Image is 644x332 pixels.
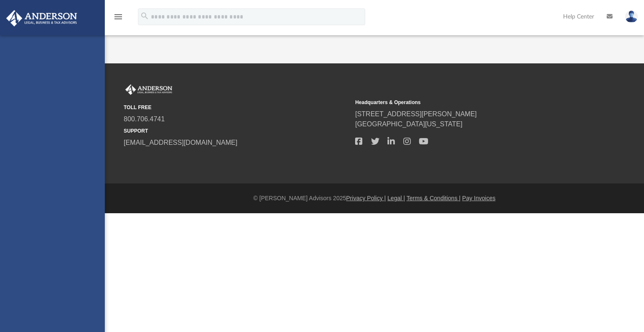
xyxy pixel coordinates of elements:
a: [GEOGRAPHIC_DATA][US_STATE] [355,120,462,128]
small: TOLL FREE [124,104,349,111]
a: [EMAIL_ADDRESS][DOMAIN_NAME] [124,139,237,146]
img: Anderson Advisors Platinum Portal [4,10,80,26]
i: search [140,11,149,21]
i: menu [113,12,123,22]
a: [STREET_ADDRESS][PERSON_NAME] [355,110,477,118]
img: User Pic [625,10,638,23]
a: Legal | [387,195,405,201]
a: Terms & Conditions | [407,195,461,201]
a: menu [113,16,123,22]
a: Pay Invoices [462,195,495,201]
a: Privacy Policy | [346,195,386,201]
a: 800.706.4741 [124,115,165,123]
img: Anderson Advisors Platinum Portal [124,84,174,95]
small: Headquarters & Operations [355,99,581,106]
small: SUPPORT [124,127,349,135]
div: © [PERSON_NAME] Advisors 2025 [105,194,644,203]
